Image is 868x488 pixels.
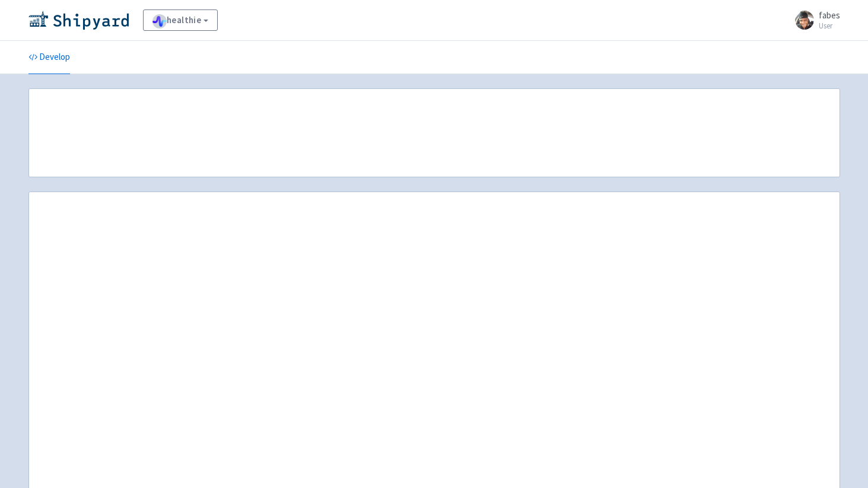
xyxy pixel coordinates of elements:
a: fabes User [788,11,840,30]
small: User [819,22,840,30]
a: Develop [28,41,70,74]
img: Shipyard logo [28,11,129,30]
a: healthie [143,9,218,31]
span: fabes [819,9,840,21]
